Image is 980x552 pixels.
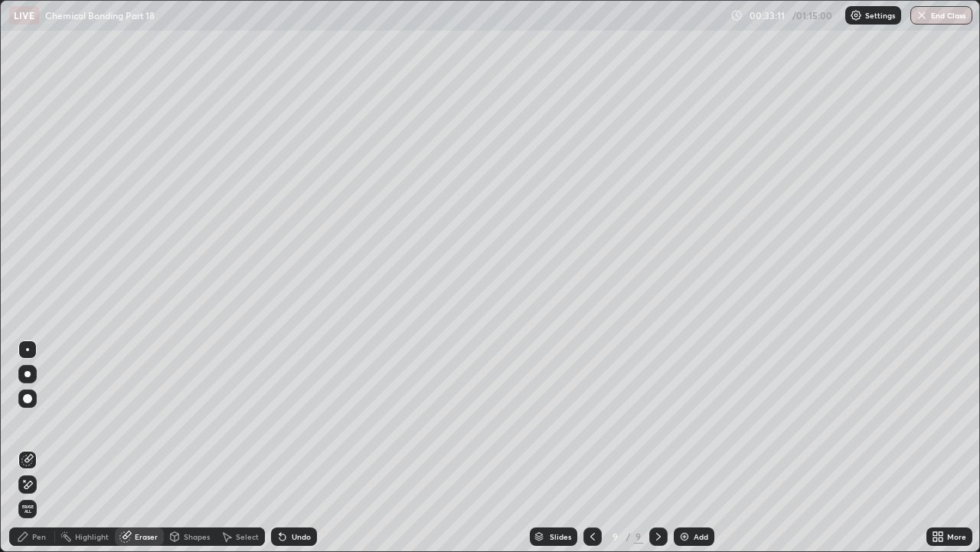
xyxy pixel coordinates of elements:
p: Settings [865,11,895,19]
span: Erase all [19,504,36,514]
div: Pen [32,533,46,540]
div: Slides [550,533,571,540]
p: LIVE [14,9,34,21]
img: end-class-cross [916,9,928,21]
div: Add [694,533,708,540]
div: 9 [634,530,643,544]
img: add-slide-button [678,531,691,543]
img: class-settings-icons [850,9,862,21]
div: Highlight [75,533,109,540]
div: Select [236,533,259,540]
p: Chemical Bonding Part 18 [45,9,155,21]
div: Eraser [135,533,158,540]
div: Undo [292,533,311,540]
div: / [626,532,631,541]
div: More [947,533,966,540]
div: Shapes [184,533,210,540]
button: End Class [910,6,972,25]
div: 9 [608,532,623,541]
